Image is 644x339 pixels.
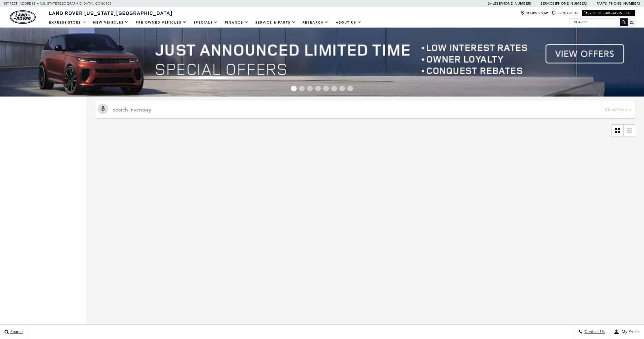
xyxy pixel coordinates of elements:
span: Contact Us [583,330,605,334]
span: Go to slide 7 [339,86,345,91]
span: Go to slide 8 [347,86,353,91]
span: Go to slide 1 [291,86,297,91]
a: [PHONE_NUMBER] [608,1,640,6]
svg: Click to toggle on voice search [98,104,108,114]
a: [PHONE_NUMBER] [499,1,531,6]
span: Search [9,330,23,334]
input: Search [570,19,627,26]
a: Land Rover [US_STATE][GEOGRAPHIC_DATA] [45,9,176,16]
span: My Profile [619,330,640,334]
span: Go to slide 4 [315,86,321,91]
a: Hours & Map [521,11,548,15]
span: Go to slide 6 [331,86,337,91]
span: Go to slide 3 [307,86,313,91]
a: About Us [332,18,365,28]
span: Go to slide 2 [299,86,305,91]
a: Pre-Owned Vehicles [132,18,190,28]
a: New Vehicles [90,18,132,28]
a: Service & Parts [252,18,299,28]
span: Land Rover [US_STATE][GEOGRAPHIC_DATA] [49,9,172,16]
a: Visit Our Jaguar Website [584,11,633,15]
button: Open user profile menu [609,325,644,339]
span: Service [540,1,554,5]
a: EXPRESS STORE [45,18,90,28]
a: Research [299,18,332,28]
img: Land Rover [10,10,36,24]
a: Contact Us [552,11,578,15]
a: [STREET_ADDRESS] • [US_STATE][GEOGRAPHIC_DATA], CO 80905 [4,1,112,5]
span: Parts [597,1,607,5]
a: [PHONE_NUMBER] [555,1,587,6]
span: Sales [488,1,498,5]
nav: Main Navigation [45,18,365,28]
a: land-rover [10,10,36,24]
a: Specials [190,18,221,28]
a: Finance [221,18,252,28]
span: Go to slide 5 [323,86,329,91]
input: Search Inventory [95,101,635,119]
